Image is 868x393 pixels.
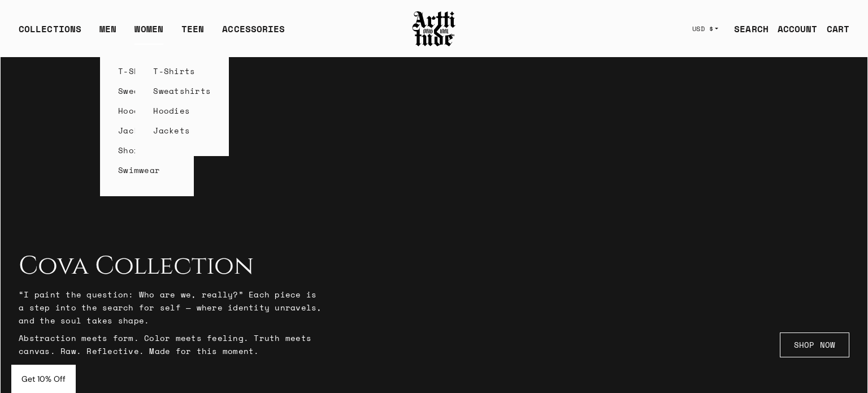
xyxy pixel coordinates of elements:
a: Shorts [118,140,176,160]
a: Swimwear [118,160,176,180]
div: CART [827,22,849,36]
a: WOMEN [134,22,163,45]
a: T-Shirts [153,61,211,81]
a: Hoodies [153,101,211,120]
a: SHOP NOW [780,332,849,357]
a: Jackets [118,120,176,140]
span: USD $ [692,24,714,33]
button: USD $ [685,16,726,41]
a: Hoodies [118,101,176,120]
div: Get 10% Off [11,365,76,393]
a: Sweatshirts [153,81,211,101]
ul: Main navigation [10,22,294,45]
p: Abstraction meets form. Color meets feeling. Truth meets canvas. Raw. Reflective. Made for this m... [19,331,324,357]
img: Arttitude [411,10,457,48]
p: “I paint the question: Who are we, really?” Each piece is a step into the search for self — where... [19,288,324,327]
span: Get 10% Off [21,374,66,384]
a: MEN [99,22,116,45]
a: TEEN [181,22,204,45]
div: ACCESSORIES [222,22,285,45]
a: T-Shirts [118,61,176,81]
a: Jackets [153,120,211,140]
a: ACCOUNT [769,18,818,40]
a: SEARCH [725,18,769,40]
a: Sweatshirts [118,81,176,101]
div: COLLECTIONS [19,22,81,45]
h2: Cova Collection [19,252,324,281]
a: Open cart [818,18,849,40]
